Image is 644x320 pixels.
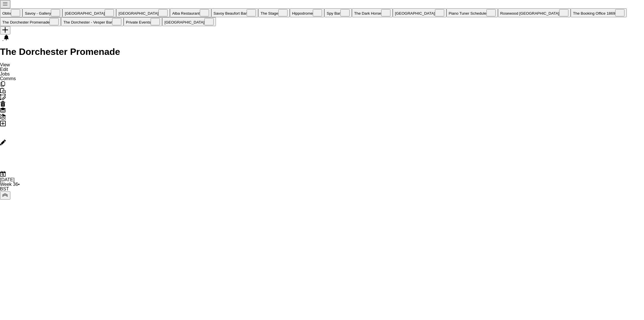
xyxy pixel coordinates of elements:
[170,8,211,17] button: Alba Restaurant
[571,8,626,17] button: The Booking Office 1869
[162,17,216,26] button: [GEOGRAPHIC_DATA]
[290,8,325,17] button: Hippodrome
[124,17,162,26] button: Private Events
[116,8,170,17] button: [GEOGRAPHIC_DATA]
[211,8,258,17] button: Savoy Beaufort Bar
[258,8,290,17] button: The Stage
[446,8,498,17] button: Piano Tuner Schedule
[498,8,571,17] button: Rosewood [GEOGRAPHIC_DATA]
[615,292,644,320] iframe: Chat Widget
[393,8,446,17] button: [GEOGRAPHIC_DATA]
[324,8,352,17] button: Spy Bar
[62,8,116,17] button: [GEOGRAPHIC_DATA]
[61,17,124,26] button: The Dorchester - Vesper Bar
[352,8,393,17] button: The Dark Horse
[22,8,62,17] button: Savoy - Gallery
